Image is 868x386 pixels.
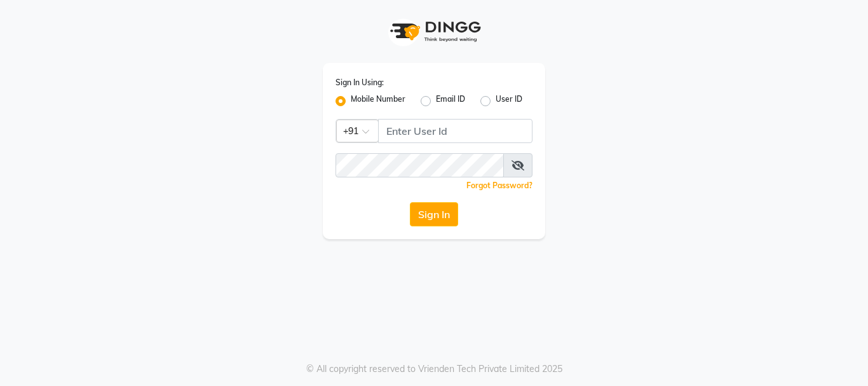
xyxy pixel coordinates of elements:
[378,119,532,143] input: Username
[410,202,458,226] button: Sign In
[336,77,384,88] label: Sign In Using:
[466,181,532,190] a: Forgot Password?
[351,93,405,109] label: Mobile Number
[496,93,522,109] label: User ID
[336,153,504,177] input: Username
[383,13,485,50] img: logo1.svg
[436,93,465,109] label: Email ID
